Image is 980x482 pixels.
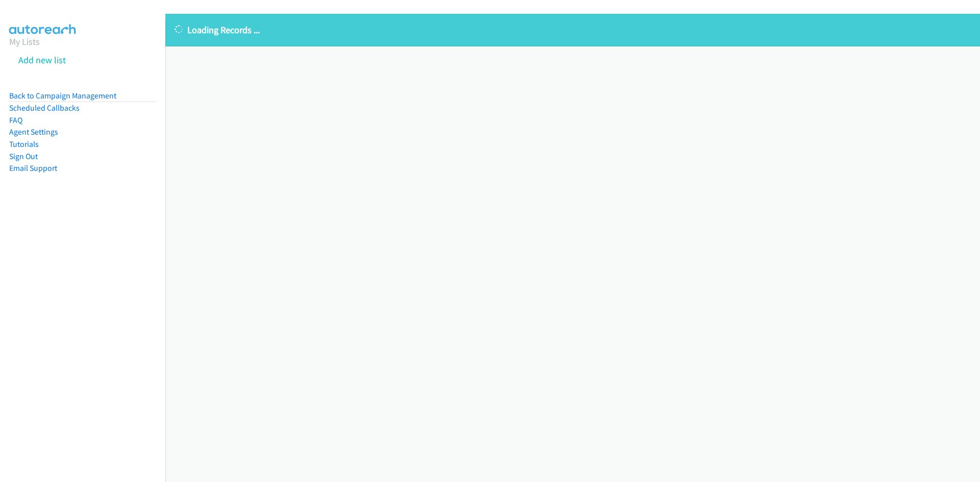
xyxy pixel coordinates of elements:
a: My Lists [9,36,40,47]
a: Sign Out [9,151,38,161]
a: Scheduled Callbacks [9,103,80,113]
a: FAQ [9,115,22,125]
p: Loading Records ... [175,23,971,37]
a: Add new list [18,54,66,66]
a: Email Support [9,163,57,173]
a: Agent Settings [9,127,58,137]
a: Tutorials [9,139,39,149]
a: Back to Campaign Management [9,91,116,100]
